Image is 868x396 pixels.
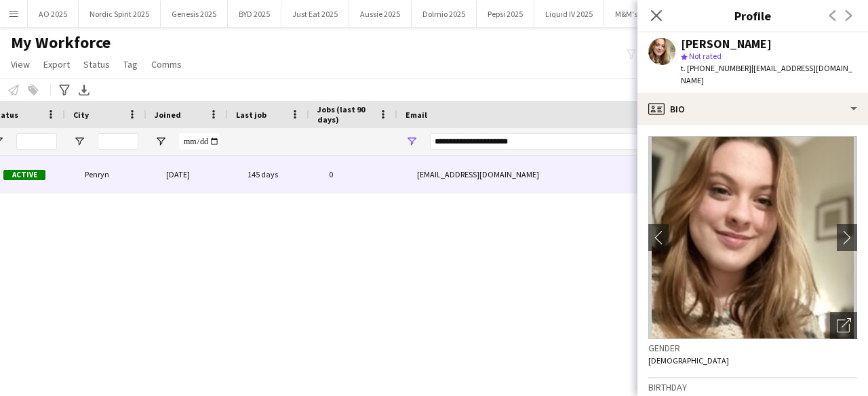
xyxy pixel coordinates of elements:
button: AO 2025 [28,1,79,27]
a: Comms [146,56,187,73]
h3: Profile [637,7,868,24]
div: [EMAIL_ADDRESS][DOMAIN_NAME] [409,156,680,193]
span: City [73,110,89,120]
span: Email [406,110,427,120]
button: Aussie 2025 [349,1,412,27]
a: Tag [118,56,143,73]
button: Dolmio 2025 [412,1,477,27]
button: Liquid IV 2025 [534,1,604,27]
span: Last job [236,110,267,120]
div: Penryn [77,156,158,193]
div: 145 days [239,156,321,193]
input: Joined Filter Input [179,133,220,150]
button: Open Filter Menu [73,135,85,148]
div: [PERSON_NAME] [681,38,772,50]
button: Pepsi 2025 [477,1,534,27]
app-action-btn: Export XLSX [76,82,92,98]
span: Not rated [689,51,722,61]
button: Genesis 2025 [161,1,228,27]
span: [DEMOGRAPHIC_DATA] [648,355,729,366]
span: My Workforce [11,32,111,53]
div: 0 [321,156,409,193]
div: Bio [637,93,868,125]
button: M&M's 2025 [604,1,667,27]
input: City Filter Input [98,133,138,150]
span: Export [43,58,70,70]
input: Email Filter Input [430,133,660,150]
span: Active [3,170,45,180]
button: Open Filter Menu [155,135,167,148]
span: Status [83,58,110,70]
app-action-btn: Advanced filters [56,82,73,98]
span: Tag [123,58,138,70]
span: Joined [155,110,181,120]
a: Export [38,56,75,73]
div: [DATE] [158,156,239,193]
button: Open Filter Menu [406,135,418,148]
span: Jobs (last 90 days) [317,104,373,125]
button: BYD 2025 [228,1,281,27]
h3: Gender [648,342,857,354]
a: Status [78,56,115,73]
img: Crew avatar or photo [648,136,857,339]
span: Comms [151,58,182,70]
a: View [5,56,35,73]
h3: Birthday [648,381,857,393]
span: | [EMAIL_ADDRESS][DOMAIN_NAME] [681,63,852,85]
div: Open photos pop-in [830,312,857,339]
button: Just Eat 2025 [281,1,349,27]
span: t. [PHONE_NUMBER] [681,63,751,73]
span: View [11,58,30,70]
button: Nordic Spirit 2025 [79,1,161,27]
input: Status Filter Input [16,133,57,150]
